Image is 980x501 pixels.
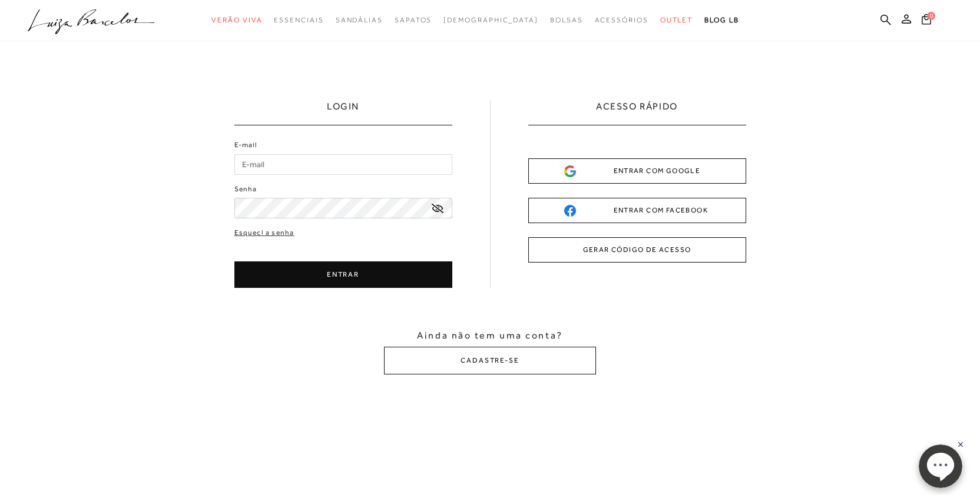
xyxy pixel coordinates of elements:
button: CADASTRE-SE [384,347,596,374]
span: Acessórios [595,16,648,24]
a: noSubCategoriesText [443,9,538,31]
a: categoryNavScreenReaderText [660,9,693,31]
a: categoryNavScreenReaderText [211,9,262,31]
button: ENTRAR COM FACEBOOK [528,198,746,223]
input: E-mail [234,154,452,175]
span: [DEMOGRAPHIC_DATA] [443,16,538,24]
a: Esqueci a senha [234,227,294,238]
span: 0 [927,12,935,20]
span: Ainda não tem uma conta? [417,329,562,342]
span: Bolsas [550,16,583,24]
span: BLOG LB [704,16,739,24]
h1: LOGIN [327,100,359,125]
a: categoryNavScreenReaderText [550,9,583,31]
button: ENTRAR [234,261,452,288]
button: GERAR CÓDIGO DE ACESSO [528,237,746,263]
a: categoryNavScreenReaderText [336,9,383,31]
h2: ACESSO RÁPIDO [596,100,678,125]
span: Outlet [660,16,693,24]
span: Essenciais [274,16,323,24]
span: Verão Viva [211,16,262,24]
a: categoryNavScreenReaderText [274,9,323,31]
a: categoryNavScreenReaderText [395,9,432,31]
a: BLOG LB [704,9,739,31]
a: categoryNavScreenReaderText [595,9,648,31]
span: Sandálias [336,16,383,24]
button: ENTRAR COM GOOGLE [528,158,746,184]
button: 0 [918,13,935,29]
span: Sapatos [395,16,432,24]
a: exibir senha [432,204,443,213]
div: ENTRAR COM FACEBOOK [564,204,710,217]
label: Senha [234,184,257,195]
div: ENTRAR COM GOOGLE [564,165,710,177]
label: E-mail [234,140,258,151]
